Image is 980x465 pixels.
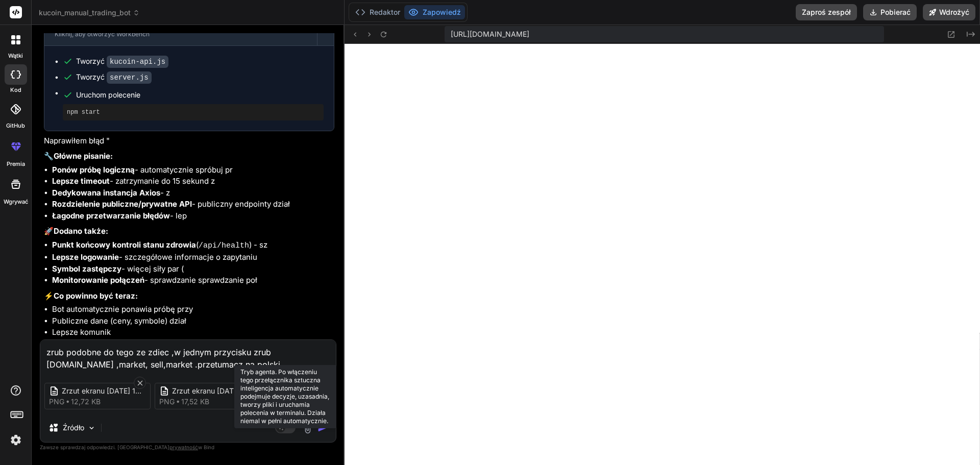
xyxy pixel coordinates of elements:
font: Naprawiłem błąd " [44,136,110,145]
font: - publiczny endpointy dział [192,199,290,209]
font: - szczegółowe informacje o zapytaniu [119,252,257,262]
font: 17,52 KB [181,397,209,406]
font: Monitorowanie połączeń [52,275,144,285]
img: Wybierz modele [87,424,96,432]
button: Zaproś zespół [796,4,857,20]
font: Lepsze logowanie [52,252,119,262]
font: Wdrożyć [939,8,969,16]
iframe: Zapowiedź [345,44,980,465]
font: ( [196,240,199,250]
font: - zatrzymanie do 15 sekund z [110,176,215,186]
font: Symbol zastępczy [52,264,121,274]
code: kucoin-api.js [107,56,168,68]
font: Pobierać [880,8,911,16]
font: wątki [8,52,23,59]
button: Pobierać [863,4,917,20]
font: Redaktor [370,8,400,16]
font: - lep [170,211,187,221]
font: Źródło [63,423,84,432]
font: png [159,397,175,406]
font: Kliknij, aby otworzyć Workbench [55,30,150,38]
font: Dodano także: [54,226,108,236]
font: Ponów próbę logiczną [52,165,135,175]
button: Wdrożyć [923,4,975,20]
font: prywatność [169,444,198,450]
code: server.js [107,71,152,84]
font: - więcej siły par ( [121,264,184,274]
font: Punkt końcowy kontroli stanu zdrowia [52,240,196,250]
code: /api/health [199,241,249,250]
font: Główne pisanie: [54,151,113,161]
font: kucoin_manual_trading_bot [39,8,131,17]
button: Redaktor [351,5,404,19]
font: Tworzyć [76,72,105,81]
textarea: zrub podobne do tego ze zdiec ,w jednym przycisku zrub [DOMAIN_NAME] ,market, sell,market .przetu... [40,340,336,371]
font: Publiczne dane (ceny, symbole) dział [52,316,186,326]
font: w Bind [198,444,214,450]
button: Tryb agenta. Po włączeniu tego przełącznika sztuczna inteligencja automatycznie podejmuje decyzje... [273,422,298,434]
font: Automatyczny prz [52,339,117,349]
font: Lepsze komunik [52,327,111,337]
font: [URL][DOMAIN_NAME] [451,30,529,38]
font: 🚀 [44,226,54,236]
button: Zapowiedź [404,5,465,19]
font: Zaproś zespół [802,8,851,16]
font: Dedykowana instancja Axios [52,188,160,198]
font: 12,72 KB [71,397,101,406]
img: załącznik [302,422,313,434]
font: kod [10,86,21,93]
font: Bot automatycznie ponawia próbę przy [52,304,193,314]
font: 🔧 [44,151,54,161]
font: GitHub [6,122,25,129]
img: ustawienia [7,431,24,449]
font: ⚡ [44,291,54,301]
font: Co powinno być teraz: [54,291,138,301]
font: - automatycznie spróbuj pr [135,165,233,175]
font: Zawsze sprawdzaj odpowiedzi. [GEOGRAPHIC_DATA] [40,444,169,450]
font: premia [7,160,25,167]
font: - z [160,188,170,198]
font: - sprawdzanie sprawdzanie poł [144,275,257,285]
font: Wgrywać [4,198,28,205]
font: Zrzut ekranu [DATE] 120321 [62,386,157,395]
font: Zrzut ekranu [DATE] 120509 [172,386,268,395]
font: Zapowiedź [423,8,461,16]
font: png [49,397,64,406]
font: Uruchom polecenie [76,90,140,99]
font: Lepsze timeout [52,176,110,186]
img: ikona [317,423,328,433]
font: ) - sz [249,240,267,250]
font: Łagodne przetwarzanie błędów [52,211,170,221]
font: Rozdzielenie publiczne/prywatne API [52,199,192,209]
font: npm start [67,109,100,116]
font: Tworzyć [76,57,105,65]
